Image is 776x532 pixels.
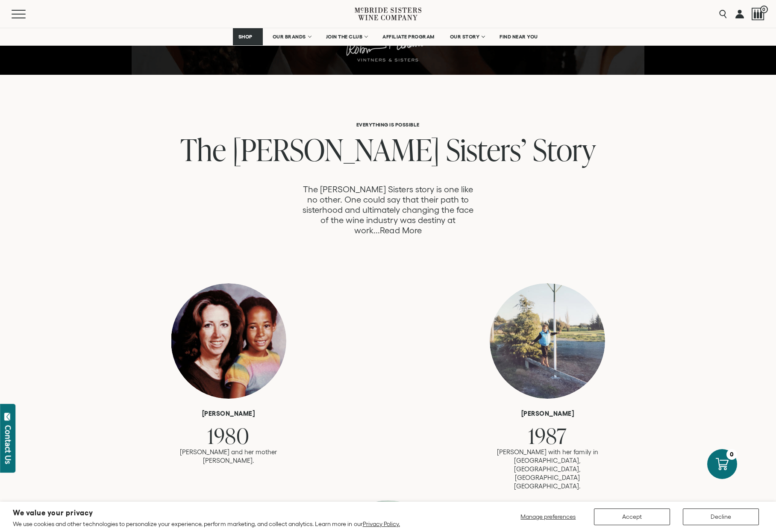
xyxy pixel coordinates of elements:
[377,28,440,45] a: AFFILIATE PROGRAM
[515,508,581,525] button: Manage preferences
[165,448,293,465] p: [PERSON_NAME] and her mother [PERSON_NAME].
[533,129,596,170] span: Story
[444,28,490,45] a: OUR STORY
[12,10,42,18] button: Mobile Menu Trigger
[494,28,544,45] a: FIND NEAR YOU
[180,129,226,170] span: The
[760,6,768,13] span: 0
[520,513,576,520] span: Manage preferences
[233,28,263,45] a: SHOP
[483,410,611,417] h6: [PERSON_NAME]
[326,34,363,40] span: JOIN THE CLUB
[446,129,526,170] span: Sisters’
[299,184,477,235] p: The [PERSON_NAME] Sisters story is one like no other. One could say that their path to sisterhood...
[238,34,253,40] span: SHOP
[380,226,421,235] a: Read More
[594,508,670,525] button: Accept
[382,34,435,40] span: AFFILIATE PROGRAM
[528,421,567,450] span: 1987
[4,425,12,464] div: Contact Us
[500,34,538,40] span: FIND NEAR YOU
[483,448,611,491] p: [PERSON_NAME] with her family in [GEOGRAPHIC_DATA], [GEOGRAPHIC_DATA], [GEOGRAPHIC_DATA] [GEOGRAP...
[109,122,667,127] h6: Everything is Possible
[363,520,400,527] a: Privacy Policy.
[232,129,440,170] span: [PERSON_NAME]
[165,410,293,417] h6: [PERSON_NAME]
[273,34,306,40] span: OUR BRANDS
[726,449,737,460] div: 0
[13,520,400,528] p: We use cookies and other technologies to personalize your experience, perform marketing, and coll...
[13,509,400,517] h2: We value your privacy
[683,508,759,525] button: Decline
[207,421,250,450] span: 1980
[450,34,480,40] span: OUR STORY
[320,28,373,45] a: JOIN THE CLUB
[267,28,316,45] a: OUR BRANDS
